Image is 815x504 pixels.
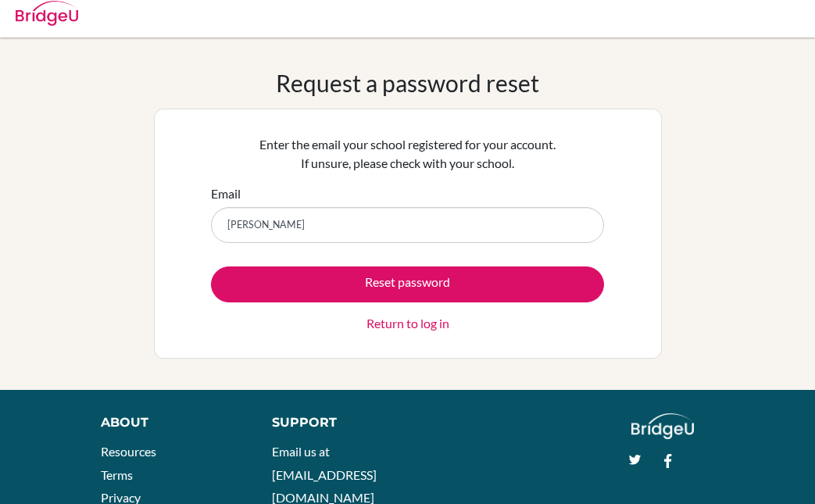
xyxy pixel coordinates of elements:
h1: Request a password reset [276,69,539,97]
div: Support [272,413,393,432]
a: Return to log in [366,314,449,333]
div: About [101,413,237,432]
img: logo_white@2x-f4f0deed5e89b7ecb1c2cc34c3e3d731f90f0f143d5ea2071677605dd97b5244.png [631,413,695,439]
p: Enter the email your school registered for your account. If unsure, please check with your school. [211,135,604,173]
img: Bridge-U [16,1,78,26]
label: Email [211,184,241,203]
a: Terms [101,467,133,482]
button: Reset password [211,266,604,302]
a: Resources [101,444,156,459]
